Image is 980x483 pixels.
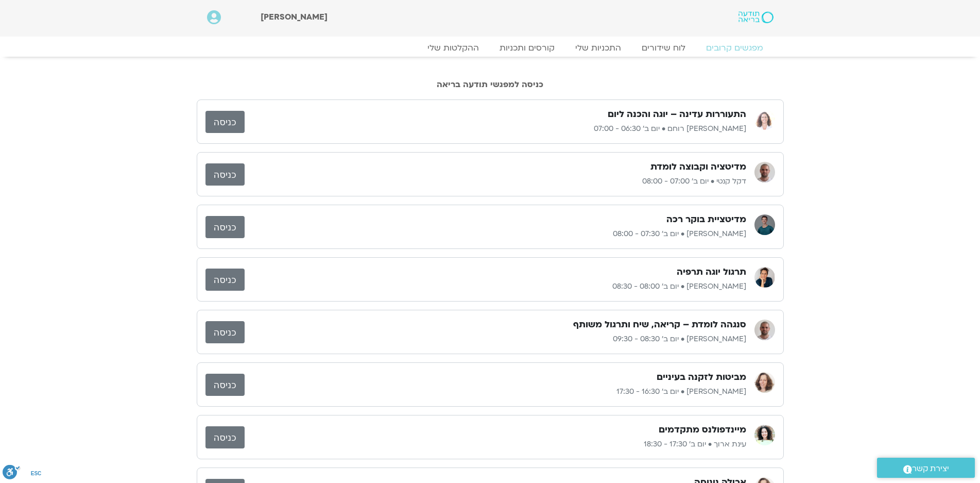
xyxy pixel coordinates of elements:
img: עינת ארוך [754,425,775,445]
p: [PERSON_NAME] • יום ב׳ 16:30 - 17:30 [245,386,746,398]
a: כניסה [205,111,245,133]
a: קורסים ותכניות [489,43,565,53]
p: [PERSON_NAME] • יום ב׳ 07:30 - 08:00 [245,228,746,240]
img: דקל קנטי [754,320,775,340]
a: כניסה [205,269,245,291]
a: כניסה [205,374,245,396]
h3: תרגול יוגה תרפיה [677,266,746,278]
p: [PERSON_NAME] רוחם • יום ב׳ 06:30 - 07:00 [245,123,746,135]
p: [PERSON_NAME] • יום ב׳ 08:00 - 08:30 [245,280,746,293]
img: נעמה כהן [754,372,775,393]
a: כניסה [205,321,245,343]
h3: מדיטציה וקבוצה לומדת [650,161,746,173]
h3: התעוררות עדינה – יוגה והכנה ליום [608,108,746,121]
p: [PERSON_NAME] • יום ב׳ 08:30 - 09:30 [245,333,746,345]
h3: מדיטציית בוקר רכה [666,213,746,226]
span: [PERSON_NAME] [261,11,328,23]
span: יצירת קשר [912,462,949,476]
a: כניסה [205,216,245,238]
img: אורי דאובר [754,214,775,235]
a: התכניות שלי [565,43,631,53]
a: מפגשים קרובים [696,43,773,53]
a: יצירת קשר [877,458,975,478]
h3: מיינדפולנס מתקדמים [659,424,746,436]
a: ההקלטות שלי [417,43,489,53]
h3: מביטות לזקנה בעיניים [657,371,746,384]
p: דקל קנטי • יום ב׳ 07:00 - 08:00 [245,175,746,188]
h3: סנגהה לומדת – קריאה, שיח ותרגול משותף [573,319,746,331]
a: כניסה [205,163,245,186]
img: אורנה סמלסון רוחם [754,109,775,130]
img: יעל אלנברג [754,267,775,288]
p: עינת ארוך • יום ב׳ 17:30 - 18:30 [245,438,746,451]
img: דקל קנטי [754,162,775,182]
a: לוח שידורים [631,43,696,53]
h2: כניסה למפגשי תודעה בריאה [197,80,784,89]
nav: Menu [207,43,773,53]
a: כניסה [205,426,245,448]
